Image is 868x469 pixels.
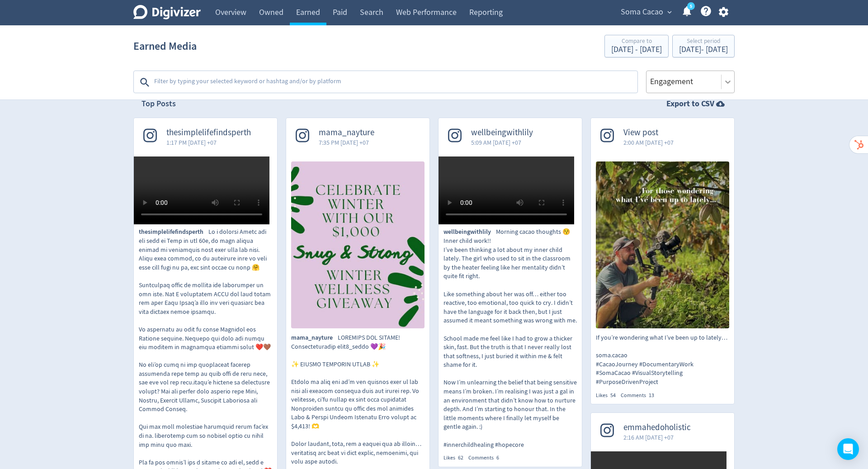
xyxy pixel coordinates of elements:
button: Soma Cacao [618,5,674,19]
span: 7:35 PM [DATE] +07 [319,138,374,147]
span: expand_more [665,8,674,16]
button: Compare to[DATE] - [DATE] [604,35,669,57]
h1: Earned Media [133,32,197,61]
p: Message from Hugo, sent 10h ago [17,33,133,41]
span: wellbeingwithlily [443,227,496,237]
a: 5 [687,2,695,10]
p: If you’re wondering what I’ve been up to lately… soma.cacao #CacaoJourney #DocumentaryWork #SomaC... [596,333,729,387]
button: Select period[DATE]- [DATE] [672,35,735,57]
span: 13 [649,392,654,399]
span: Soma Cacao [621,5,663,19]
span: 5:09 AM [DATE] +07 [471,138,533,147]
div: [DATE] - [DATE] [611,46,662,54]
strong: Export to CSV [666,98,714,109]
span: emmahedoholistic [623,422,691,433]
h2: Top Posts [142,98,176,109]
span: mama_nayture [319,128,374,138]
img: GIVEAWAY NOW CLOSED! Congratulations hoff2_marsh 💜🎉 ✨ WINTER GIVEAWAY ALERT ✨ Winter is here and ... [291,161,425,328]
a: View post2:00 AM [DATE] +07If you’re wondering what I’ve been up to lately… soma.cacao #CacaoJour... [591,118,734,399]
div: Compare to [611,38,662,46]
span: mama_nayture [291,333,338,342]
div: Likes [443,454,468,462]
div: Likes [596,392,621,399]
div: Comments [468,454,504,462]
span: thesimplelifefindsperth [139,227,208,237]
span: View post [623,128,674,138]
p: Hi [PERSON_NAME] 👋🏽 Looking for performance insights? How can I help? [17,24,133,33]
span: 1:17 PM [DATE] +07 [166,138,251,147]
div: [DATE] - [DATE] [679,46,728,54]
span: thesimplelifefindsperth [166,128,251,138]
a: wellbeingwithlily5:09 AM [DATE] +07wellbeingwithlilyMorning cacao thoughts 😚 Inner child work!! I... [439,118,582,462]
span: 2:00 AM [DATE] +07 [623,138,674,147]
span: 2:16 AM [DATE] +07 [623,433,691,442]
div: Open Intercom Messenger [837,438,859,460]
span: wellbeingwithlily [471,128,533,138]
span: 54 [610,392,616,399]
p: Morning cacao thoughts 😚 Inner child work!! I’ve been thinking a lot about my inner child lately.... [443,227,577,449]
span: 62 [458,454,463,461]
span: 6 [496,454,499,461]
img: If you’re wondering what I’ve been up to lately… soma.cacao #CacaoJourney #DocumentaryWork #SomaC... [596,161,729,328]
text: 5 [690,3,692,9]
div: Select period [679,38,728,46]
div: Comments [621,392,659,399]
